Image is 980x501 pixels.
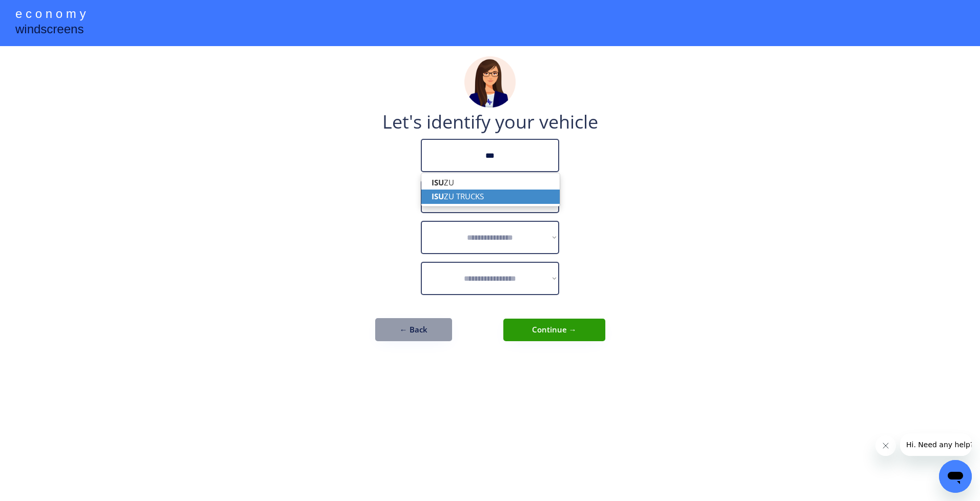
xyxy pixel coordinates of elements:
iframe: Close message [875,435,896,456]
strong: ISU [432,191,444,201]
button: Continue → [503,319,605,341]
p: ZU TRUCKS [421,190,560,203]
span: Hi. Need any help? [6,7,74,15]
button: ← Back [375,318,452,341]
div: Let's identify your vehicle [382,113,598,131]
div: e c o n o m y [15,5,86,25]
img: madeline.png [464,56,516,108]
iframe: Message from company [900,433,972,456]
div: windscreens [15,20,84,40]
iframe: Button to launch messaging window [939,460,972,493]
strong: ISU [432,177,444,187]
p: ZU [421,176,560,190]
